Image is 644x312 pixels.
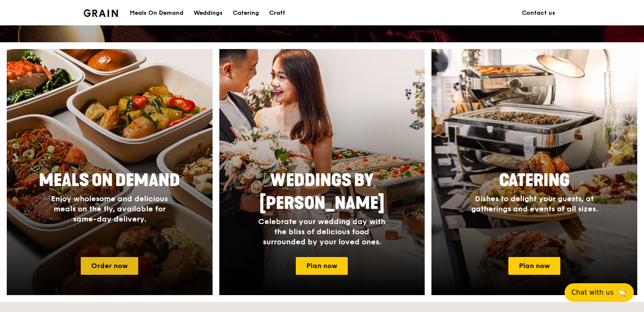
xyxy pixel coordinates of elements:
img: weddings-card.4f3003b8.jpg [219,49,425,295]
span: Enjoy wholesome and delicious meals on the fly, available for same-day delivery. [51,194,168,224]
a: Weddings [188,0,228,26]
span: Weddings by [PERSON_NAME] [259,170,385,213]
span: Meals On Demand [39,170,180,191]
div: Catering [233,0,259,26]
div: Craft [269,0,285,26]
span: Catering [499,170,570,191]
a: Craft [264,0,290,26]
div: Weddings [194,0,223,26]
a: Weddings by [PERSON_NAME]Celebrate your wedding day with the bliss of delicious food surrounded b... [219,49,425,295]
a: Catering [228,0,264,26]
span: Dishes to delight your guests, at gatherings and events of all sizes. [471,194,598,213]
div: Meals On Demand [130,0,183,26]
img: catering-card.e1cfaf3e.jpg [431,49,637,295]
a: CateringDishes to delight your guests, at gatherings and events of all sizes.Plan now [431,49,637,295]
span: Celebrate your wedding day with the bliss of delicious food surrounded by your loved ones. [258,217,385,246]
a: Plan now [296,257,348,275]
a: Plan now [508,257,560,275]
img: Grain [84,9,118,17]
button: Chat with us🦙 [565,283,634,302]
span: Chat with us [571,287,614,298]
a: Contact us [517,0,560,26]
span: 🦙 [617,287,627,298]
a: Order now [81,257,138,275]
a: Meals On DemandEnjoy wholesome and delicious meals on the fly, available for same-day delivery.Or... [7,49,213,295]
